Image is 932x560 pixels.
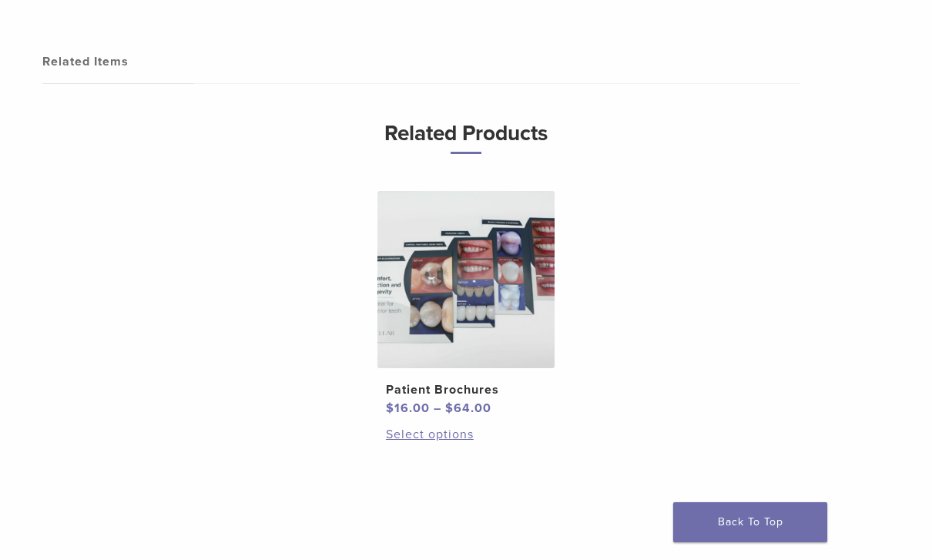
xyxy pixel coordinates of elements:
span: $ [445,401,454,416]
bdi: 64.00 [445,401,491,416]
a: Patient BrochuresPatient Brochures [372,191,561,417]
h3: Related Products [54,115,878,154]
span: $ [386,401,394,416]
a: Related Items [42,40,194,83]
span: – [434,401,441,416]
img: Patient Brochures [377,191,555,368]
h2: Patient Brochures [386,381,546,399]
a: Back To Top [673,502,827,542]
a: Select options for “Patient Brochures” [386,425,546,444]
bdi: 16.00 [386,401,430,416]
